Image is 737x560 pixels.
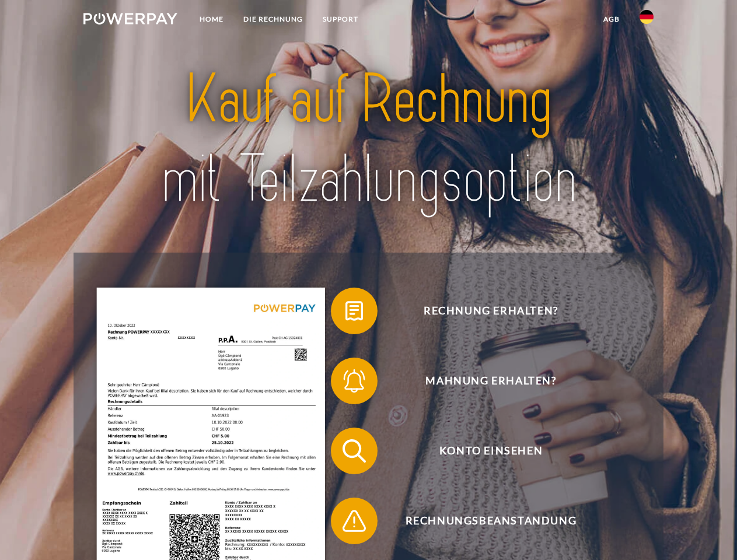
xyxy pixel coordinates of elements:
img: de [640,10,654,24]
button: Konto einsehen [331,428,634,474]
img: qb_warning.svg [340,506,369,535]
button: Mahnung erhalten? [331,358,634,404]
span: Rechnung erhalten? [348,288,634,334]
img: qb_bill.svg [340,296,369,325]
img: title-powerpay_de.svg [111,56,626,223]
button: Rechnung erhalten? [331,288,634,334]
button: Rechnungsbeanstandung [331,498,634,544]
a: DIE RECHNUNG [233,9,313,30]
a: Home [190,9,233,30]
span: Mahnung erhalten? [348,358,634,404]
img: logo-powerpay-white.svg [83,13,177,24]
a: SUPPORT [313,9,368,30]
span: Konto einsehen [348,428,634,474]
a: agb [593,9,630,30]
span: Rechnungsbeanstandung [348,498,634,544]
img: qb_search.svg [340,436,369,466]
img: qb_bell.svg [340,366,369,395]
